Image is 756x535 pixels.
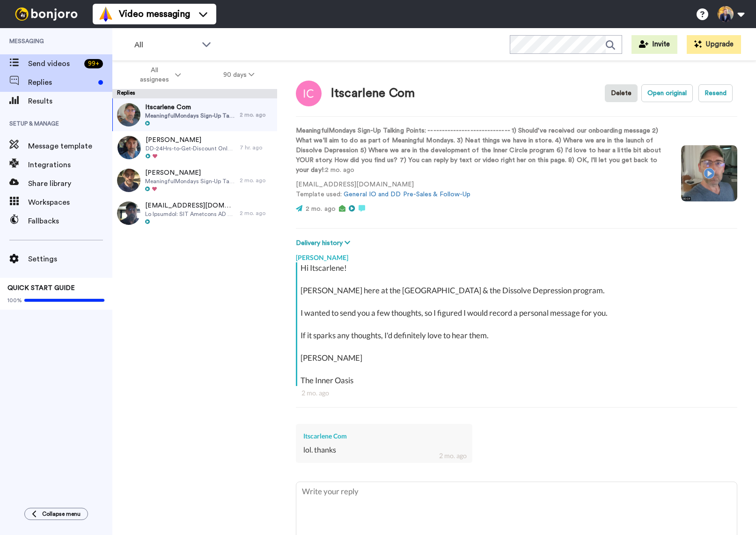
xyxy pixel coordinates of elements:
[117,136,141,159] img: 8d1e0e0e-8ea8-4a29-97cf-cb661bfc4a59-thumb.jpg
[303,445,465,455] div: lol. thanks
[146,135,235,145] span: [PERSON_NAME]
[296,81,322,106] img: Image of Itscarlene Com
[28,178,112,189] span: Share library
[145,112,235,119] span: MeaningfulMondays Sign-Up Talking Points: ----------------------------- 1) Should've received our...
[296,238,353,248] button: Delivery history
[112,98,277,131] a: Itscarlene ComMeaningfulMondays Sign-Up Talking Points: ----------------------------- 1) Should'v...
[631,35,677,54] button: Invite
[24,508,88,520] button: Collapse menu
[112,164,277,197] a: [PERSON_NAME]MeaningfulMondays Sign-Up Talking Points: ----------------------------- 1) Should've...
[28,96,112,107] span: Results
[303,431,465,441] div: Itscarlene Com
[7,297,22,304] span: 100%
[202,67,276,83] button: 90 days
[145,178,235,185] span: MeaningfulMondays Sign-Up Talking Points: ----------------------------- 1) Should've received our...
[240,111,272,119] div: 2 mo. ago
[240,209,272,217] div: 2 mo. ago
[134,39,197,51] span: All
[98,7,113,22] img: vm-color.svg
[145,210,235,218] span: Lo Ipsumdol: SIT Ametcons AD elitsed doe tempori utlabo, et dolo mag aliquaen. Adm veni quis nos ...
[114,62,202,88] button: All assignees
[42,510,81,518] span: Collapse menu
[641,84,693,102] button: Open original
[28,215,112,227] span: Fallbacks
[112,197,277,230] a: [EMAIL_ADDRESS][DOMAIN_NAME]Lo Ipsumdol: SIT Ametcons AD elitsed doe tempori utlabo, et dolo mag ...
[117,103,140,126] img: 4e0d3aba-2259-46da-877a-4397f717a3b4-thumb.jpg
[240,144,272,151] div: 7 hr. ago
[84,59,103,68] div: 99 +
[28,77,95,88] span: Replies
[296,180,667,200] p: [EMAIL_ADDRESS][DOMAIN_NAME] Template used:
[605,84,638,102] button: Delete
[117,169,140,192] img: e60a3319-9476-4092-9d61-3d835e34df93-thumb.jpg
[135,66,173,84] span: All assignees
[28,253,112,265] span: Settings
[28,58,81,69] span: Send videos
[112,89,277,98] div: Replies
[439,451,467,461] div: 2 mo. ago
[687,35,741,54] button: Upgrade
[301,262,735,386] div: Hi Itscarlene! [PERSON_NAME] here at the [GEOGRAPHIC_DATA] & the Dissolve Depression program. I w...
[112,131,277,164] a: [PERSON_NAME]DD-24Hrs-to-Get-Discount Only 24 hours left for them to get their $1500 discount. Ta...
[28,141,112,152] span: Message template
[240,177,272,184] div: 2 mo. ago
[331,87,415,100] div: Itscarlene Com
[145,168,235,178] span: [PERSON_NAME]
[145,201,235,210] span: [EMAIL_ADDRESS][DOMAIN_NAME]
[296,248,737,262] div: [PERSON_NAME]
[306,206,336,212] span: 2 mo. ago
[698,84,733,102] button: Resend
[296,127,661,173] strong: MeaningfulMondays Sign-Up Talking Points: ----------------------------- 1) Should've received our...
[11,7,81,21] img: bj-logo-header-white.svg
[7,285,75,291] span: QUICK START GUIDE
[117,201,140,225] img: dd91d693-0b46-45d2-a747-5c42ad780f75-thumb.jpg
[28,159,112,171] span: Integrations
[145,103,235,112] span: Itscarlene Com
[119,7,190,21] span: Video messaging
[296,126,667,175] p: : 2 mo. ago
[344,191,470,198] a: General IO and DD Pre-Sales & Follow-Up
[301,388,732,398] div: 2 mo. ago
[146,145,235,152] span: DD-24Hrs-to-Get-Discount Only 24 hours left for them to get their $1500 discount. Talking Points:...
[28,197,112,208] span: Workspaces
